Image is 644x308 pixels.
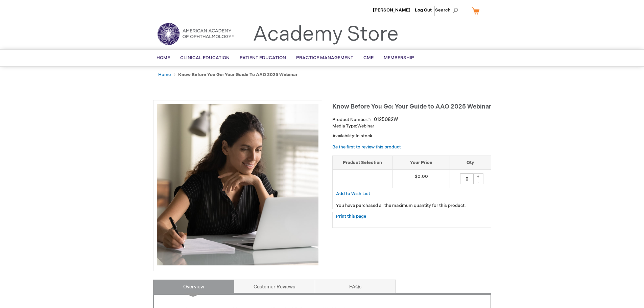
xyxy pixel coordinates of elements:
a: Customer Reviews [234,280,315,293]
th: Your Price [392,156,450,170]
img: Know Before You Go: Your Guide to AAO 2025 Webinar [157,104,318,265]
a: Overview [153,280,234,293]
span: Add to Wish List [336,191,370,196]
strong: Product Number [332,117,371,122]
th: Product Selection [333,156,393,170]
td: $0.00 [392,170,450,188]
span: Clinical Education [180,55,230,61]
span: Membership [384,55,414,61]
a: Academy Store [253,22,399,47]
a: Add to Wish List [336,191,370,196]
p: Availability: [332,133,491,139]
a: [PERSON_NAME] [373,7,410,13]
a: Log Out [415,7,432,13]
a: Home [158,72,171,77]
input: Qty [460,173,474,184]
th: Qty [450,156,491,170]
a: Print this page [336,212,366,221]
a: FAQs [315,280,396,293]
span: Search [435,3,461,17]
span: Patient Education [240,55,286,61]
span: In stock [356,133,372,139]
strong: Media Type: [332,123,357,129]
span: CME [363,55,374,61]
span: Home [157,55,170,61]
a: Be the first to review this product [332,144,401,150]
p: You have purchased all the maximum quantity for this product. [336,203,487,209]
span: Practice Management [296,55,353,61]
span: Know Before You Go: Your Guide to AAO 2025 Webinar [332,103,491,110]
div: + [473,173,483,179]
div: - [473,179,483,184]
div: 0125082W [374,116,398,123]
p: Webinar [332,123,491,129]
strong: Know Before You Go: Your Guide to AAO 2025 Webinar [178,72,297,77]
